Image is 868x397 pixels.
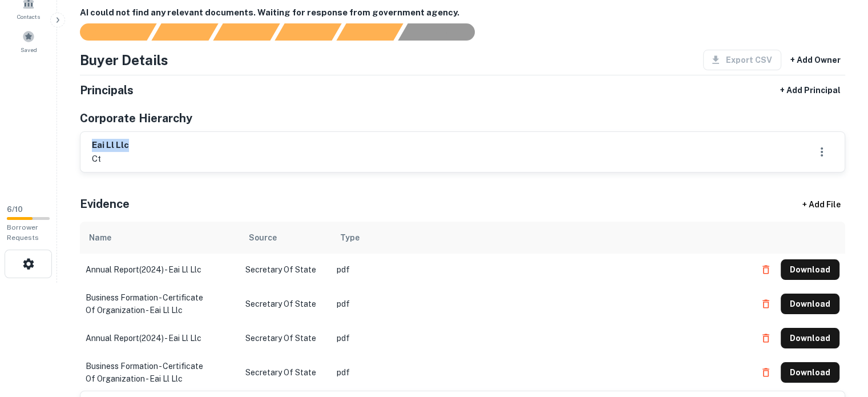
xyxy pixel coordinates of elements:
td: pdf [331,286,750,322]
button: Delete file [756,363,776,382]
div: Name [89,231,111,244]
button: + Add Principal [776,80,845,101]
span: Contacts [17,12,40,21]
td: business formation - certificate of organization - eai ll llc [80,354,240,391]
button: Delete file [756,260,776,279]
h5: Principals [80,82,134,99]
td: Secretary of State [240,354,331,391]
div: Principals found, still searching for contact information. This may take time... [336,23,403,41]
span: Borrower Requests [7,223,39,242]
div: Type [340,231,360,244]
td: Secretary of State [240,254,331,286]
th: Type [331,222,750,254]
button: Download [781,294,839,314]
a: Saved [3,26,54,57]
div: Your request is received and processing... [151,23,218,41]
button: Download [781,328,839,348]
td: business formation - certificate of organization - eai ll llc [80,286,240,322]
div: scrollable content [80,222,845,391]
h6: AI could not find any relevant documents. Waiting for response from government agency. [80,6,845,19]
td: pdf [331,354,750,391]
div: + Add File [781,194,861,215]
div: Principals found, AI now looking for contact information... [274,23,341,41]
span: Saved [21,45,37,54]
button: Delete file [756,295,776,313]
p: ct [92,152,129,166]
th: Name [80,222,240,254]
div: AI fulfillment process complete. [398,23,488,41]
iframe: Chat Widget [811,306,868,360]
span: 6 / 10 [7,205,23,214]
th: Source [240,222,331,254]
h5: Evidence [80,195,130,212]
td: pdf [331,254,750,286]
button: + Add Owner [786,50,845,70]
h5: Corporate Hierarchy [80,110,192,127]
button: Download [781,362,839,383]
td: Secretary of State [240,322,331,354]
button: Delete file [756,329,776,347]
td: annual report(2024) - eai ll llc [80,322,240,354]
div: Documents found, AI parsing details... [213,23,280,41]
td: annual report(2024) - eai ll llc [80,254,240,286]
button: Download [781,259,839,280]
h4: Buyer Details [80,50,168,70]
h6: eai ll llc [92,139,129,152]
td: pdf [331,322,750,354]
div: Source [249,231,277,244]
td: Secretary of State [240,286,331,322]
div: Sending borrower request to AI... [66,23,152,41]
